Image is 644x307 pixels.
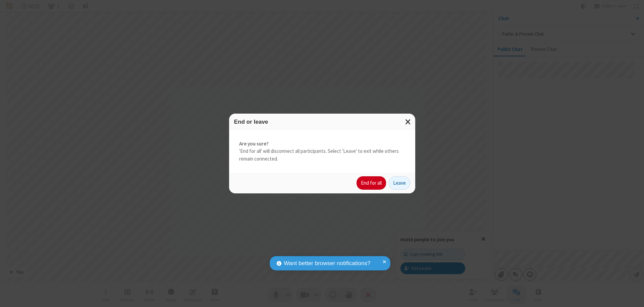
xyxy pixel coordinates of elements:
[234,119,410,125] h3: End or leave
[389,176,410,190] button: Leave
[401,114,415,130] button: Close modal
[229,130,415,173] div: 'End for all' will disconnect all participants. Select 'Leave' to exit while others remain connec...
[284,259,370,268] span: Want better browser notifications?
[239,140,405,148] strong: Are you sure?
[357,176,386,190] button: End for all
